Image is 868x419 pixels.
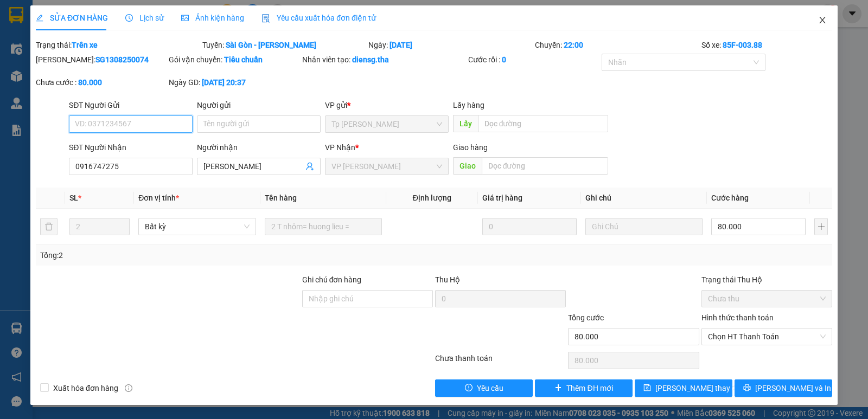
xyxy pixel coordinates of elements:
[125,384,132,392] span: info-circle
[482,157,609,175] input: Dọc đường
[643,384,651,392] span: save
[40,218,58,235] button: delete
[568,313,604,322] span: Tổng cước
[36,14,43,22] span: edit
[197,99,321,111] div: Người gửi
[352,55,389,64] b: diensg.tha
[49,382,123,394] span: Xuất hóa đơn hàng
[564,41,583,49] b: 22:00
[814,218,828,235] button: plus
[331,116,442,132] span: Tp Hồ Chí Minh
[435,379,533,397] button: exclamation-circleYêu cầu
[197,141,321,153] div: Người nhận
[261,14,270,23] img: icon
[482,218,577,235] input: 0
[477,382,503,394] span: Yêu cầu
[125,14,133,22] span: clock-circle
[331,158,442,175] span: VP Phan Rang
[305,162,314,171] span: user-add
[69,99,193,111] div: SĐT Người Gửi
[453,101,484,109] span: Lấy hàng
[735,379,832,397] button: printer[PERSON_NAME] và In
[700,39,833,51] div: Số xe:
[554,384,562,392] span: plus
[708,291,826,307] span: Chưa thu
[302,54,467,66] div: Nhân viên tạo:
[534,39,700,51] div: Chuyến:
[635,379,732,397] button: save[PERSON_NAME] thay đổi
[453,143,488,152] span: Giao hàng
[807,5,838,36] button: Close
[169,76,299,88] div: Ngày GD:
[35,39,201,51] div: Trạng thái:
[585,218,703,235] input: Ghi Chú
[655,382,742,394] span: [PERSON_NAME] thay đổi
[701,313,774,322] label: Hình thức thanh toán
[145,218,249,235] span: Bất kỳ
[711,194,749,202] span: Cước hàng
[413,194,451,202] span: Định lượng
[502,55,506,64] b: 0
[226,41,316,49] b: Sài Gòn - [PERSON_NAME]
[224,55,263,64] b: Tiêu chuẩn
[390,41,412,49] b: [DATE]
[36,76,167,88] div: Chưa cước :
[36,54,167,66] div: [PERSON_NAME]:
[69,141,193,153] div: SĐT Người Nhận
[818,16,827,24] span: close
[181,14,189,22] span: picture
[435,275,460,284] span: Thu Hộ
[434,352,567,371] div: Chưa thanh toán
[755,382,831,394] span: [PERSON_NAME] và In
[468,54,599,66] div: Cước rồi :
[40,249,336,261] div: Tổng: 2
[723,41,762,49] b: 85F-003.88
[453,115,478,132] span: Lấy
[72,41,98,49] b: Trên xe
[453,157,482,175] span: Giao
[325,99,449,111] div: VP gửi
[125,14,164,22] span: Lịch sử
[78,78,102,87] b: 80.000
[138,194,179,202] span: Đơn vị tính
[69,194,78,202] span: SL
[265,218,382,235] input: VD: Bàn, Ghế
[367,39,534,51] div: Ngày:
[701,274,832,286] div: Trạng thái Thu Hộ
[581,188,707,209] th: Ghi chú
[325,143,355,152] span: VP Nhận
[465,384,473,392] span: exclamation-circle
[201,39,368,51] div: Tuyến:
[566,382,612,394] span: Thêm ĐH mới
[708,328,826,345] span: Chọn HT Thanh Toán
[202,78,246,87] b: [DATE] 20:37
[302,290,433,307] input: Ghi chú đơn hàng
[95,55,149,64] b: SG1308250074
[478,115,609,132] input: Dọc đường
[169,54,299,66] div: Gói vận chuyển:
[302,275,362,284] label: Ghi chú đơn hàng
[743,384,751,392] span: printer
[535,379,633,397] button: plusThêm ĐH mới
[265,194,297,202] span: Tên hàng
[261,14,376,22] span: Yêu cầu xuất hóa đơn điện tử
[181,14,244,22] span: Ảnh kiện hàng
[482,194,522,202] span: Giá trị hàng
[36,14,108,22] span: SỬA ĐƠN HÀNG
